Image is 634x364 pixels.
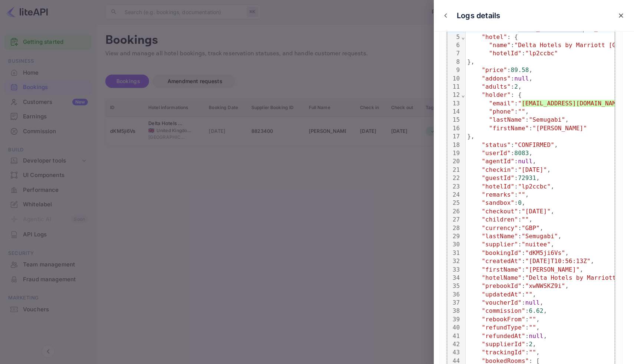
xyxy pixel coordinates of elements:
span: "checkin" [482,166,514,173]
span: "phone" [489,108,514,115]
div: 42 [447,340,461,348]
div: 35 [447,282,461,290]
div: 7 [447,49,461,58]
div: 11 [447,83,461,91]
div: 24 [447,191,461,199]
div: 32 [447,257,461,265]
span: "hotel" [482,33,507,40]
span: "lastName" [489,116,525,123]
span: [EMAIL_ADDRESS][DOMAIN_NAME] [522,100,623,107]
span: "firstName" [489,125,529,132]
div: 25 [447,199,461,207]
span: "supplier" [482,241,518,248]
div: 21 [447,166,461,174]
span: "lp2ccbc" [525,50,558,57]
span: " [518,100,522,107]
span: "remarks" [482,191,514,198]
span: null [514,75,529,82]
span: "GBP" [522,224,540,232]
span: 8083 [514,150,529,157]
div: 27 [447,216,461,224]
div: 16 [447,124,461,132]
div: 43 [447,348,461,357]
span: "status" [482,141,511,148]
span: 0 [518,199,522,206]
div: 40 [447,324,461,332]
span: 2 [514,83,518,90]
span: "" [522,216,529,223]
div: 29 [447,232,461,240]
button: close [614,9,628,22]
span: "voucherId" [482,299,522,306]
div: 9 [447,66,461,74]
span: "currency" [482,224,518,232]
span: 2 [529,341,533,348]
span: "email" [489,100,514,107]
span: "name" [489,42,511,49]
span: "" [518,108,525,115]
div: 28 [447,224,461,232]
span: "lastName" [482,233,518,240]
div: 12 [447,91,461,99]
div: 6 [447,41,461,49]
span: 6.62 [529,307,544,314]
span: null [529,332,544,340]
div: 39 [447,315,461,324]
div: 34 [447,274,461,282]
span: "refundedAt" [482,332,525,340]
span: "supplierId" [482,341,525,348]
div: 18 [447,141,461,149]
span: "xwNWSKZ9i" [525,282,565,289]
span: "nuitee" [522,241,551,248]
span: "updatedAt" [482,291,522,298]
div: 15 [447,116,461,124]
div: 26 [447,207,461,216]
span: "userId" [482,150,511,157]
span: "hotelId" [489,50,522,57]
div: 20 [447,157,461,165]
span: null [525,299,540,306]
span: "" [529,316,536,323]
span: "rebookFrom" [482,316,525,323]
span: "hotelId" [482,183,514,190]
span: "lp2ccbc" [518,183,551,190]
span: 72931 [518,174,536,181]
span: "[DATE]" [518,166,547,173]
div: 41 [447,332,461,340]
span: "agentId" [482,158,514,165]
span: "[DATE]" [522,208,551,215]
span: "[PERSON_NAME]" [525,266,580,273]
div: 33 [447,266,461,274]
span: "" [529,349,536,356]
div: 10 [447,75,461,83]
span: "holder" [482,91,511,98]
span: "" [518,191,525,198]
span: "createdAt" [482,258,522,265]
span: "" [529,324,536,331]
span: "dKM5ji6Vs" [525,249,565,256]
div: 14 [447,108,461,116]
p: Logs details [457,10,500,21]
span: "trackingId" [482,349,525,356]
span: "CONFIRMED" [514,141,554,148]
div: 30 [447,240,461,249]
div: 37 [447,299,461,307]
span: "children" [482,216,518,223]
span: "prebookId" [482,282,522,289]
span: "[PERSON_NAME]" [532,125,587,132]
div: 36 [447,291,461,299]
div: 31 [447,249,461,257]
span: 89.58 [511,66,529,73]
div: 5 [447,33,461,41]
span: "adults" [482,83,511,90]
span: "Semugabi" [522,233,558,240]
span: "bookingId" [482,249,522,256]
span: "[DATE]T10:56:13Z" [525,258,591,265]
span: "addons" [482,75,511,82]
div: 17 [447,132,461,141]
span: "commission" [482,307,525,314]
span: "" [525,291,533,298]
span: null [518,158,532,165]
div: 23 [447,183,461,191]
span: "guestId" [482,174,514,181]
